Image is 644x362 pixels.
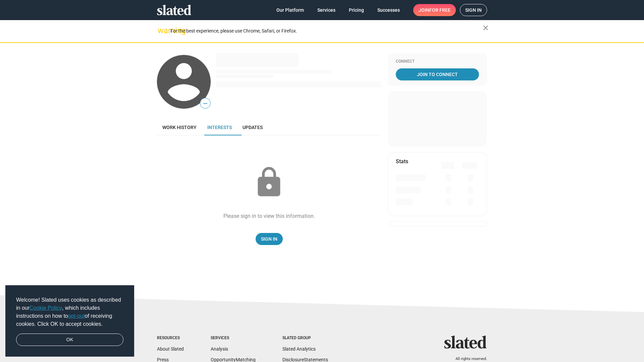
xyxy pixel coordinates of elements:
a: Our Platform [271,4,309,16]
span: — [200,99,210,108]
a: Slated Analytics [282,346,316,352]
div: Slated Group [282,336,328,341]
a: dismiss cookie message [16,334,123,346]
mat-icon: close [482,24,490,32]
span: for free [429,4,450,16]
a: Successes [372,4,405,16]
div: cookieconsent [5,285,134,357]
a: opt-out [68,313,85,319]
mat-icon: warning [158,26,166,35]
span: Our Platform [276,4,304,16]
div: For the best experience, please use Chrome, Safari, or Firefox. [170,26,483,36]
div: Resources [157,336,184,341]
div: Please sign in to view this information. [223,213,315,220]
span: Sign In [261,233,277,245]
a: Sign in [460,4,487,16]
a: Updates [237,119,268,135]
a: About Slated [157,346,184,352]
span: Join To Connect [397,68,478,80]
a: Interests [202,119,237,135]
a: Joinfor free [413,4,456,16]
a: Work history [157,119,202,135]
a: Services [312,4,341,16]
mat-icon: lock [252,166,286,199]
a: Cookie Policy [30,305,62,311]
span: Pricing [349,4,364,16]
span: Updates [243,125,263,130]
span: Work history [162,125,197,130]
span: Join [419,4,450,16]
span: Services [317,4,335,16]
span: Sign in [465,4,482,16]
a: Pricing [343,4,369,16]
div: Connect [396,59,479,64]
span: Interests [207,125,232,130]
div: Services [211,336,256,341]
span: Welcome! Slated uses cookies as described in our , which includes instructions on how to of recei... [16,296,123,328]
mat-card-title: Stats [396,158,408,165]
span: Successes [377,4,400,16]
a: Sign In [256,233,283,245]
a: Analysis [211,346,228,352]
a: Join To Connect [396,68,479,80]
